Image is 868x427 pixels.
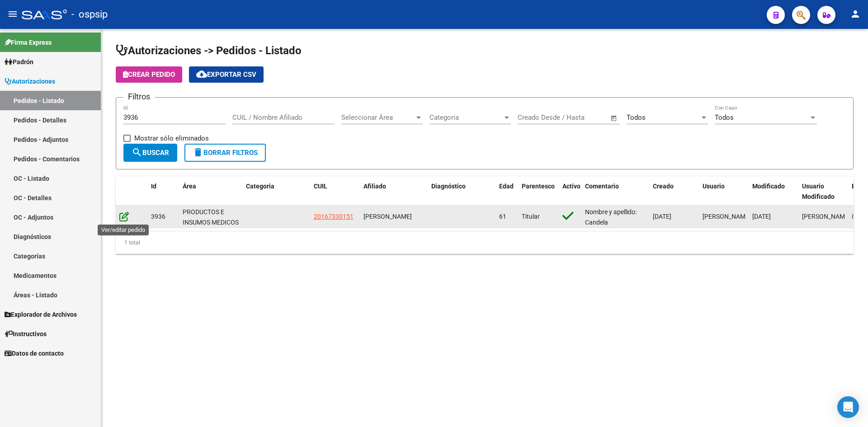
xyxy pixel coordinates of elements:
[798,177,848,206] datatable-header-cell: Usuario Modificado
[5,310,77,319] span: Explorador de Archivos
[559,177,581,206] datatable-header-cell: Activo
[132,149,169,157] span: Buscar
[522,183,555,190] span: Parentesco
[518,113,547,122] input: Start date
[116,66,182,83] button: Crear Pedido
[585,208,679,339] span: Nombre y apellido: Candela [PERSON_NAME]:16733015 Hospital Naval Teléfono paciente: [PHONE_NUMBER...
[179,177,242,206] datatable-header-cell: Área
[499,213,506,220] span: 61
[193,147,203,158] mat-icon: delete
[837,396,859,418] div: Open Intercom Messenger
[116,44,302,57] span: Autorizaciones -> Pedidos - Listado
[581,177,649,206] datatable-header-cell: Comentario
[5,76,55,86] span: Autorizaciones
[123,90,155,103] h3: Filtros
[653,183,674,190] span: Creado
[184,144,266,162] button: Borrar Filtros
[609,113,619,123] button: Open calendar
[703,183,725,190] span: Usuario
[123,144,177,162] button: Buscar
[189,66,264,83] button: Exportar CSV
[752,183,785,190] span: Modificado
[246,183,274,190] span: Categoria
[522,213,540,220] span: Titular
[363,183,386,190] span: Afiliado
[310,177,360,206] datatable-header-cell: CUIL
[183,183,196,190] span: Área
[752,213,771,220] span: [DATE]
[555,113,599,122] input: End date
[431,183,466,190] span: Diagnóstico
[71,5,108,24] span: - ospsip
[585,183,619,190] span: Comentario
[749,177,798,206] datatable-header-cell: Modificado
[123,70,175,79] span: Crear Pedido
[151,183,156,190] span: Id
[7,9,18,19] mat-icon: menu
[132,147,142,158] mat-icon: search
[653,213,671,220] span: [DATE]
[147,177,179,206] datatable-header-cell: Id
[363,213,412,220] span: [PERSON_NAME]
[649,177,699,206] datatable-header-cell: Creado
[314,213,354,220] span: 20167330151
[341,113,415,122] span: Seleccionar Área
[715,113,734,122] span: Todos
[499,183,514,190] span: Edad
[518,177,559,206] datatable-header-cell: Parentesco
[627,113,646,122] span: Todos
[183,208,239,226] span: PRODUCTOS E INSUMOS MEDICOS
[703,213,751,220] span: [PERSON_NAME]
[5,38,52,47] span: Firma Express
[360,177,428,206] datatable-header-cell: Afiliado
[196,69,207,80] mat-icon: cloud_download
[850,9,861,19] mat-icon: person
[134,133,209,144] span: Mostrar sólo eliminados
[5,329,47,339] span: Instructivos
[5,348,64,358] span: Datos de contacto
[242,177,310,206] datatable-header-cell: Categoria
[699,177,749,206] datatable-header-cell: Usuario
[151,213,165,220] span: 3936
[562,183,580,190] span: Activo
[196,70,256,79] span: Exportar CSV
[802,213,850,220] span: [PERSON_NAME]
[428,177,495,206] datatable-header-cell: Diagnóstico
[116,231,854,254] div: 1 total
[802,183,835,200] span: Usuario Modificado
[5,57,33,67] span: Padrón
[193,149,258,157] span: Borrar Filtros
[495,177,518,206] datatable-header-cell: Edad
[429,113,503,122] span: Categoria
[314,183,327,190] span: CUIL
